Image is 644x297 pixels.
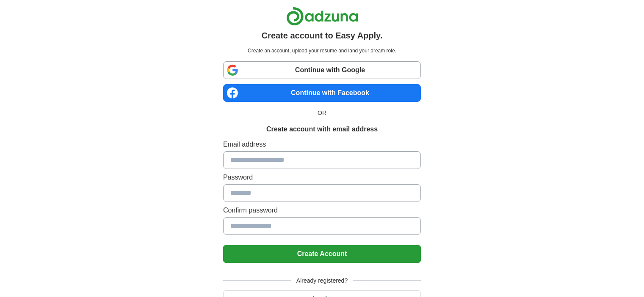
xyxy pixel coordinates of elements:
span: Already registered? [291,276,353,285]
label: Password [223,172,421,183]
button: Create Account [223,245,421,263]
img: Adzuna logo [286,7,358,26]
span: OR [312,109,332,117]
h1: Create account to Easy Apply. [262,29,383,42]
a: Continue with Google [223,61,421,79]
a: Continue with Facebook [223,84,421,102]
label: Confirm password [223,205,421,215]
h1: Create account with email address [266,124,378,134]
p: Create an account, upload your resume and land your dream role. [225,47,419,54]
label: Email address [223,139,421,150]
